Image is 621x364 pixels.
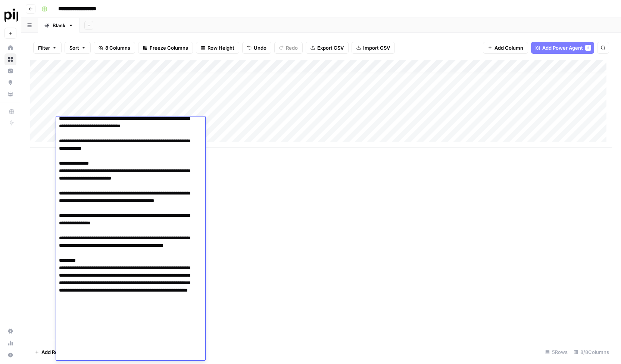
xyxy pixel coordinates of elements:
button: Undo [242,42,271,54]
a: Settings [4,325,16,337]
span: Freeze Columns [150,44,188,52]
span: Filter [38,44,50,52]
span: 2 [587,45,589,51]
button: 8 Columns [94,42,135,54]
span: 8 Columns [105,44,130,52]
span: Row Height [207,44,234,52]
span: Import CSV [363,44,390,52]
button: Export CSV [306,42,349,54]
a: Opportunities [4,77,16,88]
div: 5 Rows [542,346,571,358]
span: Redo [286,44,298,52]
div: 8/8 Columns [571,346,612,358]
a: Home [4,42,16,54]
span: Undo [254,44,266,52]
button: Add Power Agent2 [531,42,594,54]
button: Redo [274,42,303,54]
span: Sort [69,44,79,52]
button: Workspace: Pipe Content Team [4,6,16,25]
div: Blank [53,22,65,29]
div: 2 [585,45,591,51]
span: Add Row [41,348,62,356]
a: Insights [4,65,16,77]
span: Add Column [494,44,523,52]
button: Filter [33,42,62,54]
button: Sort [65,42,91,54]
span: Add Power Agent [542,44,583,52]
button: Add Column [483,42,528,54]
a: Blank [38,18,80,33]
a: Browse [4,53,16,65]
button: Freeze Columns [138,42,193,54]
span: Export CSV [317,44,344,52]
a: Usage [4,337,16,349]
button: Add Row [30,346,66,358]
button: Row Height [196,42,239,54]
button: Help + Support [4,349,16,361]
img: Pipe Content Team Logo [4,9,18,22]
a: Your Data [4,88,16,100]
button: Import CSV [352,42,395,54]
